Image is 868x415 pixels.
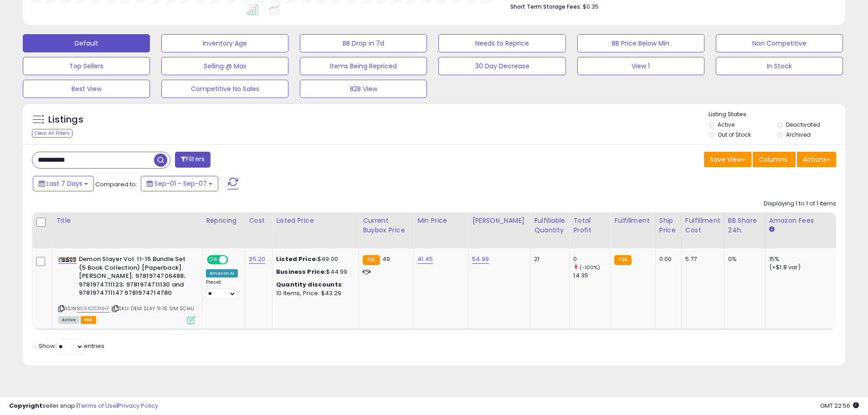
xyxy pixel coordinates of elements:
[58,255,195,323] div: ASIN:
[77,305,110,313] a: B09XDT3NHF
[718,121,734,128] label: Active
[206,269,238,277] div: Amazon AI
[23,57,150,75] button: Top Sellers
[769,225,775,234] small: Amazon Fees.
[769,216,848,225] div: Amazon Fees
[161,34,288,52] button: Inventory Age
[685,255,717,263] div: 5.77
[276,255,318,263] b: Listed Price:
[438,57,565,75] button: 30 Day Decrease
[534,216,565,235] div: Fulfillable Quantity
[48,113,83,126] h5: Listings
[161,80,288,98] button: Competitive No Sales
[797,152,836,167] button: Actions
[58,316,79,324] span: All listings currently available for purchase on Amazon
[580,264,601,271] small: (-100%)
[685,216,720,235] div: Fulfillment Cost
[614,255,631,265] small: FBA
[363,255,380,265] small: FBA
[764,200,836,208] div: Displaying 1 to 1 of 1 items
[709,110,845,119] p: Listing States:
[249,216,268,225] div: Cost
[534,255,562,263] div: 21
[716,34,843,52] button: Non Competitive
[759,155,787,164] span: Columns
[46,179,82,188] span: Last 7 Days
[161,57,288,75] button: Selling @ Max
[175,152,211,168] button: Filters
[716,57,843,75] button: In Stock
[276,267,326,276] b: Business Price:
[753,152,796,167] button: Columns
[276,268,352,276] div: $44.99
[786,131,811,138] label: Archived
[23,34,150,52] button: Default
[728,216,761,235] div: BB Share 24h.
[276,216,355,225] div: Listed Price
[141,176,218,191] button: Sep-01 - Sep-07
[300,57,427,75] button: Items Being Repriced
[79,255,190,300] b: Demon Slayer Vol. 11-15 Bundle Set (5 Book Collection) [Paperback] [PERSON_NAME]; 9781974706488; ...
[417,216,464,225] div: Min Price
[583,2,599,11] span: $0.35
[58,257,77,262] img: 41U86XGXG1L._SL40_.jpg
[363,216,410,235] div: Current Buybox Price
[718,131,751,138] label: Out of Stock
[472,255,489,264] a: 54.99
[23,80,150,98] button: Best View
[81,316,96,324] span: FBA
[438,34,565,52] button: Needs to Reprice
[786,121,820,128] label: Deactivated
[382,255,390,263] span: 49
[510,3,581,10] b: Short Term Storage Fees:
[300,34,427,52] button: BB Drop in 7d
[300,80,427,98] button: B2B View
[577,57,704,75] button: View 1
[704,152,751,167] button: Save View
[206,216,241,225] div: Repricing
[573,272,610,280] div: 14.35
[32,129,72,138] div: Clear All Filters
[276,289,352,297] div: 10 Items, Price: $43.29
[249,255,265,264] a: 25.20
[417,255,433,264] a: 41.45
[769,255,845,263] div: 15%
[33,176,94,191] button: Last 7 Days
[111,305,194,312] span: | SKU: DEM SLAY 11-15 SIM SCHU
[659,255,674,263] div: 0.00
[573,255,610,263] div: 0
[206,279,238,300] div: Preset:
[276,280,342,289] b: Quantity discounts
[769,263,845,272] div: (+$1.8 var)
[56,216,198,225] div: Title
[208,256,219,264] span: ON
[227,256,241,264] span: OFF
[573,216,606,235] div: Total Profit
[39,342,104,350] span: Show: entries
[276,255,352,263] div: $49.00
[95,180,137,189] span: Compared to:
[728,255,758,263] div: 0%
[154,179,207,188] span: Sep-01 - Sep-07
[276,281,352,289] div: :
[577,34,704,52] button: BB Price Below Min
[659,216,678,235] div: Ship Price
[472,216,526,225] div: [PERSON_NAME]
[614,216,651,225] div: Fulfillment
